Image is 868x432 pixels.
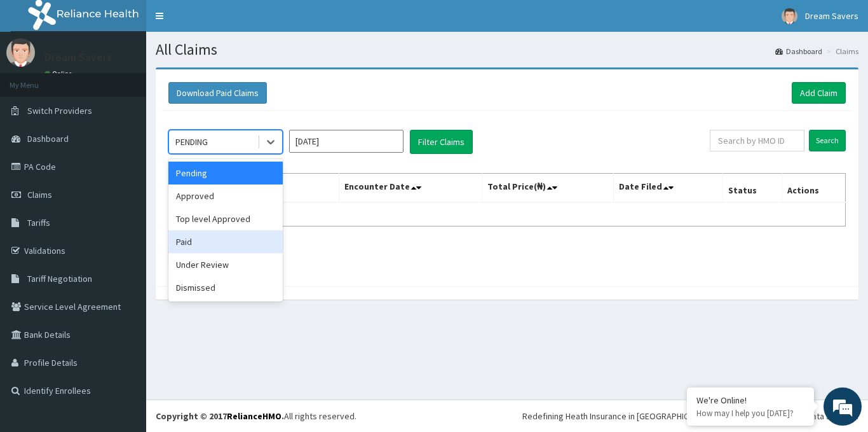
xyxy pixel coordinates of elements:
strong: Copyright © 2017 . [156,410,284,422]
div: Minimize live chat window [208,6,239,37]
input: Select Month and Year [289,130,403,153]
th: Date Filed [614,174,723,203]
div: Under Review [168,253,283,276]
span: Claims [27,189,52,200]
span: Dream Savers [805,10,858,22]
div: Paid [168,230,283,253]
footer: All rights reserved. [146,400,868,432]
span: We're online! [74,133,175,261]
div: PENDING [175,136,208,148]
input: Search [809,130,846,151]
a: Online [44,69,75,78]
span: Tariffs [27,217,50,228]
img: d_794563401_company_1708531726252_794563401 [24,64,51,95]
img: User Image [782,8,797,24]
div: Redefining Heath Insurance in [GEOGRAPHIC_DATA] using Telemedicine and Data Science! [522,410,858,422]
div: Pending [168,162,283,185]
textarea: Type your message and hit 'Enter' [6,293,242,337]
div: Top level Approved [168,207,283,230]
th: Actions [782,174,845,203]
div: We're Online! [696,394,804,406]
a: Dashboard [775,46,822,57]
th: Total Price(₦) [482,174,614,203]
img: User Image [6,38,35,67]
li: Claims [824,46,858,57]
p: Dream Savers [44,52,112,63]
th: Status [723,174,782,203]
span: Tariff Negotiation [27,273,92,284]
span: Switch Providers [27,105,92,116]
a: Add Claim [792,82,846,104]
input: Search by HMO ID [710,130,804,151]
h1: All Claims [156,41,858,58]
a: RelianceHMO [227,410,281,422]
button: Filter Claims [410,130,473,154]
p: How may I help you today? [696,408,804,419]
div: Chat with us now [66,71,214,88]
div: Approved [168,185,283,207]
button: Download Paid Claims [168,82,267,104]
span: Dashboard [27,133,69,144]
th: Encounter Date [339,174,482,203]
div: Dismissed [168,276,283,299]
